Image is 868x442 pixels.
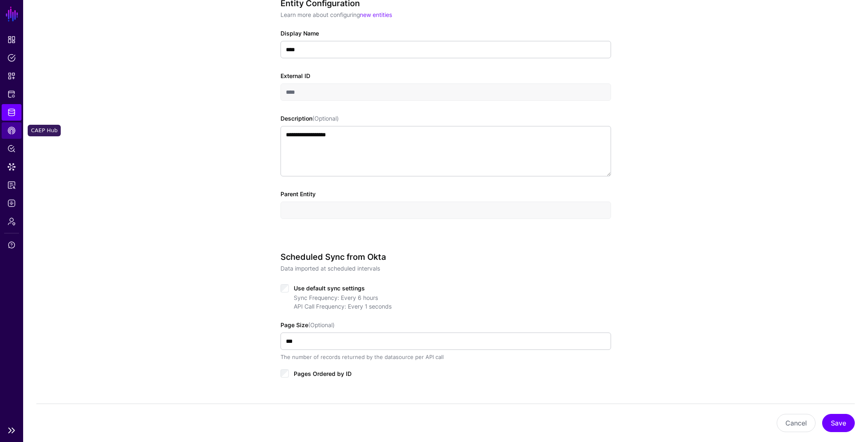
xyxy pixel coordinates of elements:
[281,264,611,273] p: Data imported at scheduled intervals
[7,90,16,98] span: Protected Systems
[7,54,16,62] span: Policies
[281,252,611,262] h3: Scheduled Sync from Okta
[281,321,335,329] label: Page Size
[5,5,19,23] a: SGNL
[7,145,16,153] span: Policy Lens
[2,140,21,157] a: Policy Lens
[2,177,21,193] a: Access Reporting
[294,370,352,377] span: Pages Ordered by ID
[7,126,16,135] span: CAEP Hub
[2,50,21,66] a: Policies
[281,71,310,80] label: External ID
[2,104,21,121] a: Identity Data Fabric
[281,353,611,361] div: The number of records returned by the datasource per API call
[7,108,16,116] span: Identity Data Fabric
[312,115,339,122] span: (Optional)
[7,241,16,249] span: Support
[28,125,61,136] div: CAEP Hub
[7,163,16,171] span: Data Lens
[777,414,816,432] button: Cancel
[7,36,16,44] span: Dashboard
[2,159,21,175] a: Data Lens
[294,285,365,292] span: Use default sync settings
[7,181,16,189] span: Access Reporting
[7,199,16,207] span: Logs
[7,72,16,80] span: Snippets
[2,68,21,84] a: Snippets
[360,11,392,18] a: new entities
[281,114,339,123] label: Description
[2,195,21,211] a: Logs
[308,321,335,328] span: (Optional)
[2,31,21,48] a: Dashboard
[281,190,316,198] label: Parent Entity
[2,86,21,102] a: Protected Systems
[822,414,855,432] button: Save
[294,293,611,311] div: Sync Frequency: Every 6 hours API Call Frequency: Every 1 seconds
[7,217,16,226] span: Admin
[2,122,21,139] a: CAEP Hub
[281,29,319,38] label: Display Name
[281,10,611,19] p: Learn more about configuring
[2,213,21,230] a: Admin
